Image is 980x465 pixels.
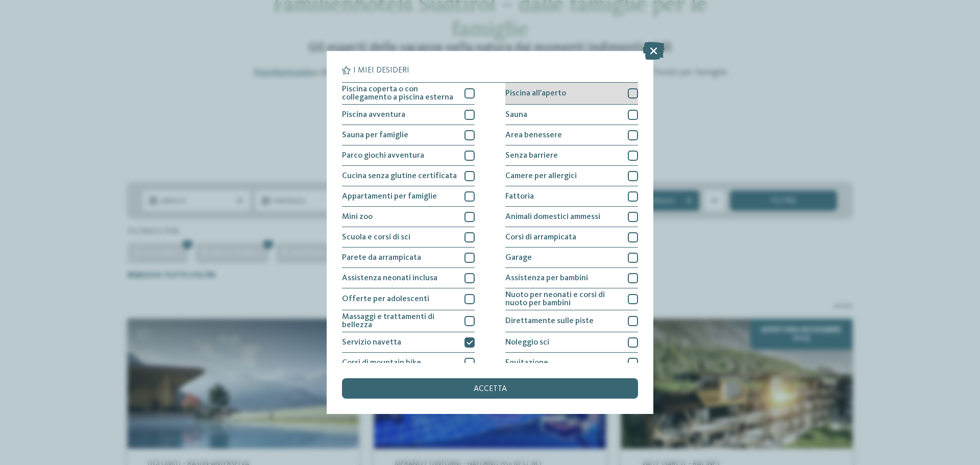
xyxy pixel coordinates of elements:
[342,131,408,139] span: Sauna per famiglie
[505,172,577,180] span: Camere per allergici
[505,317,594,325] span: Direttamente sulle piste
[505,89,566,97] span: Piscina all'aperto
[342,172,457,180] span: Cucina senza glutine certificata
[342,274,437,282] span: Assistenza neonati inclusa
[342,192,437,201] span: Appartamenti per famiglie
[342,111,405,119] span: Piscina avventura
[505,111,527,119] span: Sauna
[342,152,424,160] span: Parco giochi avventura
[505,291,620,307] span: Nuoto per neonati e corsi di nuoto per bambini
[505,254,532,262] span: Garage
[342,359,421,367] span: Corsi di mountain bike
[505,131,562,139] span: Area benessere
[353,66,409,75] span: I miei desideri
[342,233,410,241] span: Scuola e corsi di sci
[342,295,429,303] span: Offerte per adolescenti
[342,85,457,102] span: Piscina coperta o con collegamento a piscina esterna
[505,152,558,160] span: Senza barriere
[505,359,548,367] span: Equitazione
[505,338,549,347] span: Noleggio sci
[342,213,373,221] span: Mini zoo
[505,274,588,282] span: Assistenza per bambini
[505,213,600,221] span: Animali domestici ammessi
[505,192,534,201] span: Fattoria
[342,313,457,329] span: Massaggi e trattamenti di bellezza
[342,254,421,262] span: Parete da arrampicata
[505,233,576,241] span: Corsi di arrampicata
[342,338,401,347] span: Servizio navetta
[474,385,507,393] span: accetta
